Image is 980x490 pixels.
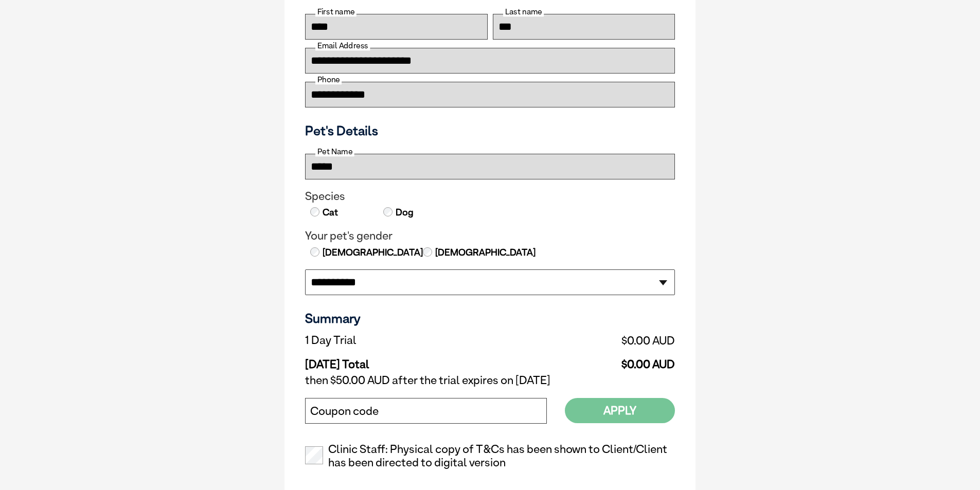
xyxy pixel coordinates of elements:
h3: Summary [305,311,675,326]
td: then $50.00 AUD after the trial expires on [DATE] [305,371,675,390]
label: First name [315,7,357,16]
td: 1 Day Trial [305,331,506,350]
label: Clinic Staff: Physical copy of T&Cs has been shown to Client/Client has been directed to digital ... [305,443,675,469]
td: [DATE] Total [305,350,506,371]
label: Last name [503,7,544,16]
legend: Species [305,190,675,203]
td: $0.00 AUD [506,350,675,371]
td: $0.00 AUD [506,331,675,350]
label: Phone [315,75,342,84]
h3: Pet's Details [301,123,679,138]
button: Apply [565,398,675,423]
input: Clinic Staff: Physical copy of T&Cs has been shown to Client/Client has been directed to digital ... [305,446,323,464]
legend: Your pet's gender [305,229,675,243]
label: Email Address [315,41,370,50]
label: Coupon code [310,405,379,418]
